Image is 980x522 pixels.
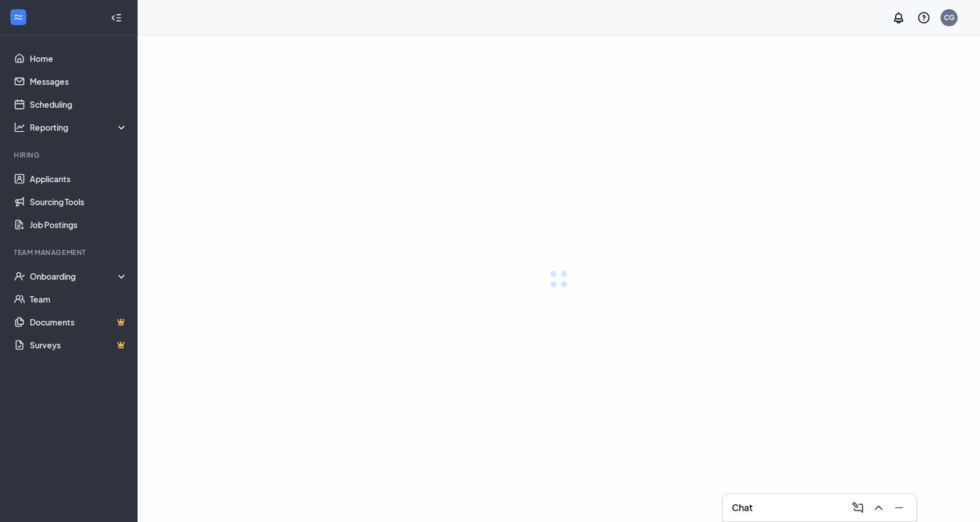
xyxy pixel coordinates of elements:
[30,121,128,133] div: Reporting
[30,47,128,70] a: Home
[872,501,885,515] svg: ChevronUp
[917,11,931,25] svg: QuestionInfo
[13,11,24,23] svg: WorkstreamLogo
[30,213,128,236] a: Job Postings
[30,167,128,190] a: Applicants
[732,501,752,514] h3: Chat
[14,248,126,257] div: Team Management
[848,499,866,517] button: ComposeMessage
[14,270,25,282] svg: UserCheck
[30,93,128,116] a: Scheduling
[30,70,128,93] a: Messages
[111,12,122,23] svg: Collapse
[30,311,128,333] a: DocumentsCrown
[30,270,128,282] div: Onboarding
[14,150,126,160] div: Hiring
[14,121,25,133] svg: Analysis
[30,288,128,311] a: Team
[944,13,955,22] div: CG
[868,499,887,517] button: ChevronUp
[892,11,905,25] svg: Notifications
[892,501,906,515] svg: Minimize
[30,333,128,356] a: SurveysCrown
[851,501,865,515] svg: ComposeMessage
[889,499,907,517] button: Minimize
[30,190,128,213] a: Sourcing Tools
